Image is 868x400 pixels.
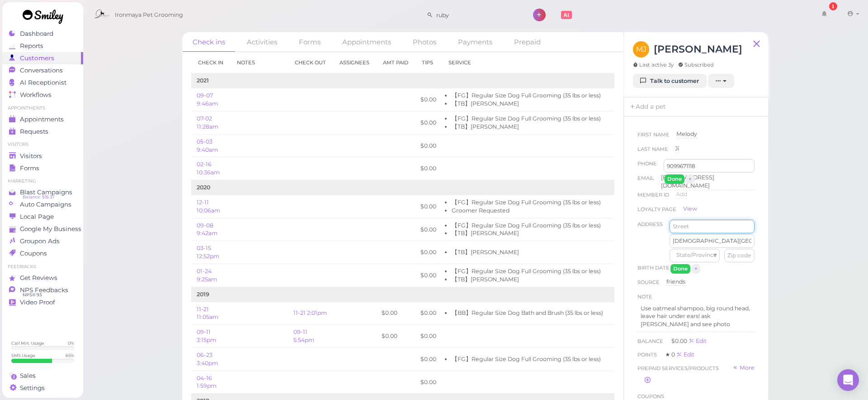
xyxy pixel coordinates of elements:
span: First Name [637,130,670,145]
td: $0.00 [415,347,442,371]
li: Feedbacks [2,264,83,270]
button: × [692,264,700,274]
td: $0.00 [415,157,442,180]
a: AI Receptionist [2,77,83,89]
a: 09-11 5:54pm [293,328,314,343]
span: Reports [20,42,43,50]
input: Search customer [433,8,521,22]
a: 03-15 12:52pm [197,245,219,260]
button: Done [665,174,684,184]
h3: [PERSON_NAME] [654,41,742,57]
span: Last Name [637,145,668,159]
a: 04-16 1:59pm [197,375,217,390]
li: 【TB】[PERSON_NAME] [452,248,603,256]
b: 2021 [197,77,209,84]
input: Zip code [724,249,755,262]
span: Email [637,173,654,190]
td: $0.00 [415,264,442,287]
div: Call Min. Usage [11,340,44,346]
div: Ji [675,145,679,153]
th: Amt Paid [376,52,415,73]
a: Visitors [2,150,83,162]
span: Prepaid services/products [637,364,719,373]
a: Check ins [182,32,236,52]
a: Edit [614,333,626,339]
td: $0.00 [376,302,415,325]
a: Sales [2,370,83,382]
span: Appointments [20,116,64,123]
td: $0.00 [376,325,415,348]
a: Edit [614,309,626,316]
span: Points [637,352,658,358]
a: Groupon Ads [2,235,83,247]
a: 11-21 11:05am [197,306,218,321]
input: Street [670,220,755,233]
a: 09-08 9:42am [197,222,217,237]
span: Ironmaya Pet Grooming [115,2,183,28]
span: Auto Campaigns [20,201,71,208]
a: 05-03 9:40am [197,138,218,153]
a: View [683,205,697,213]
li: 【BB】Regular Size Dog Bath and Brush (35 lbs or less) [452,309,603,317]
li: 【TB】[PERSON_NAME] [452,100,603,108]
a: Workflows [2,89,83,101]
span: Source [637,278,660,292]
a: Blast Campaigns Balance: $16.37 [2,186,83,198]
td: $0.00 [415,111,442,135]
b: 2020 [197,184,210,191]
a: Edit [676,351,694,358]
li: 【TB】[PERSON_NAME] [452,229,603,237]
a: 12-11 10:06am [197,199,220,214]
span: Last active 3y [633,61,674,68]
span: Requests [20,128,48,135]
a: Talk to customer [633,74,707,88]
a: 07-02 11:28am [197,115,218,130]
span: Forms [20,164,39,172]
td: $0.00 [415,325,442,348]
span: Melody [676,130,697,137]
a: 11-21 2:01pm [293,309,327,316]
li: 【FG】Regular Size Dog Full Grooming (35 lbs or less) [452,115,603,123]
a: Reports [2,40,83,52]
span: ★ 0 [665,351,676,358]
span: Workflows [20,91,52,99]
th: Tips [415,52,442,73]
span: $0.00 [671,337,689,344]
a: Local Page [2,211,83,223]
span: State/Province [676,251,717,259]
a: NPS Feedbacks NPS® 93 [2,284,83,296]
a: Photos [402,32,447,52]
div: Edit [689,337,707,344]
td: $0.00 [415,134,442,157]
a: Edit [614,96,625,103]
a: Appointments [2,113,83,125]
a: Edit [614,203,625,210]
a: Edit [614,356,625,362]
span: Add [676,191,687,198]
a: Customers [2,52,83,64]
a: More [732,364,755,373]
span: Phone [637,159,657,173]
td: $0.00 [415,371,442,394]
a: Requests [2,125,83,138]
a: Video Proof [2,296,83,308]
li: 【FG】Regular Size Dog Full Grooming (35 lbs or less) [452,222,603,230]
div: friends [666,278,685,286]
div: Use oatmeal shampoo, big round head, leave hair under ears! ask [PERSON_NAME] and see photo [637,301,755,332]
li: Groomer Requested [452,207,603,215]
div: Note [637,292,652,301]
li: 【FG】Regular Size Dog Full Grooming (35 lbs or less) [452,267,603,275]
a: Settings [2,382,83,394]
span: Google My Business [20,225,81,233]
a: Edit [614,226,625,233]
span: Balance: $16.37 [23,193,55,201]
a: Edit [614,249,625,255]
span: NPS® 93 [23,291,42,299]
td: $0.00 [415,241,442,264]
th: Assignees [333,52,376,73]
span: Settings [20,384,45,392]
span: Sales [20,372,36,380]
div: [EMAIL_ADDRESS][DOMAIN_NAME] [661,173,755,190]
li: 【TB】[PERSON_NAME] [452,123,603,131]
a: 02-16 10:36am [197,161,220,176]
